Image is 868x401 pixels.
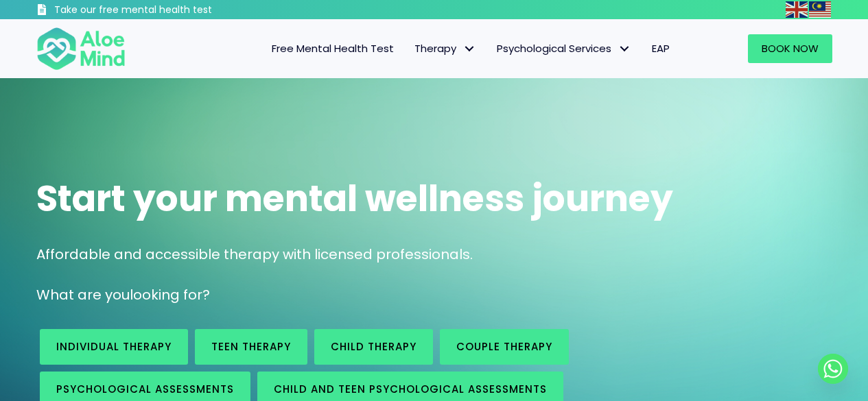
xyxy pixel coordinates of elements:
[195,329,307,365] a: Teen Therapy
[314,329,433,365] a: Child Therapy
[456,339,552,354] span: Couple therapy
[40,329,188,365] a: Individual therapy
[615,39,635,59] span: Psychological Services: submenu
[54,3,285,17] h3: Take our free mental health test
[36,245,832,265] p: Affordable and accessible therapy with licensed professionals.
[130,285,210,304] span: looking for?
[56,382,234,396] span: Psychological assessments
[809,1,831,18] img: ms
[36,173,673,223] span: Start your mental wellness journey
[143,34,680,63] nav: Menu
[56,339,172,354] span: Individual therapy
[36,26,126,71] img: Aloe mind Logo
[414,41,476,56] span: Therapy
[261,34,404,63] a: Free Mental Health Test
[748,34,832,63] a: Book Now
[36,285,130,304] span: What are you
[440,329,569,365] a: Couple therapy
[818,354,848,384] a: Whatsapp
[211,339,291,354] span: Teen Therapy
[497,41,631,56] span: Psychological Services
[786,1,808,18] img: en
[809,1,832,17] a: Malay
[272,41,394,56] span: Free Mental Health Test
[36,3,285,19] a: Take our free mental health test
[652,41,670,56] span: EAP
[486,34,642,63] a: Psychological ServicesPsychological Services: submenu
[274,382,547,396] span: Child and Teen Psychological assessments
[642,34,680,63] a: EAP
[786,1,809,17] a: English
[404,34,486,63] a: TherapyTherapy: submenu
[460,39,480,59] span: Therapy: submenu
[331,339,417,354] span: Child Therapy
[762,41,819,56] span: Book Now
